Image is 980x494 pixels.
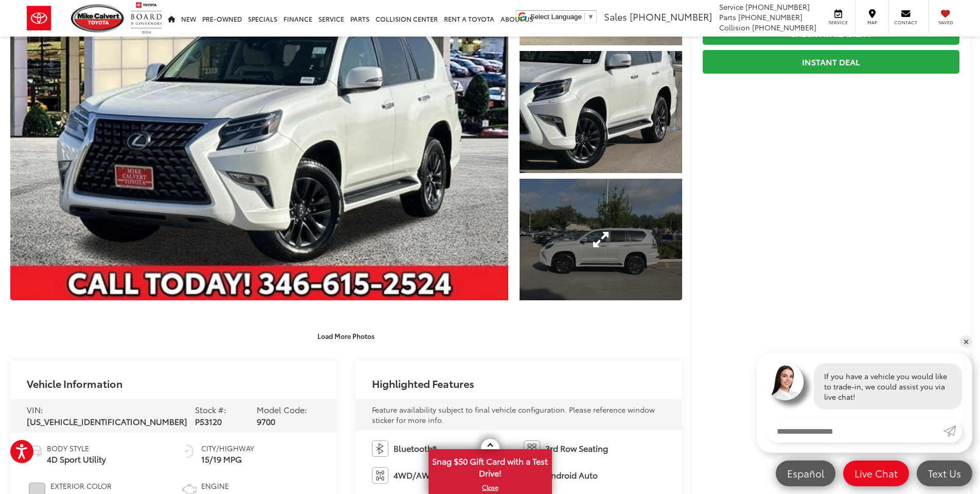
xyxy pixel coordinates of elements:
[257,403,307,415] span: Model Code:
[587,13,594,21] span: ▼
[394,469,436,481] span: 4WD/AWD
[604,10,627,23] span: Sales
[47,453,106,465] span: 4D Sport Utility
[50,481,112,491] span: Exterior Color
[257,415,275,427] span: 9700
[518,50,683,174] img: 2022 Lexus GX 460
[719,22,750,32] span: Collision
[584,13,585,21] span: ​
[520,51,682,173] a: Expand Photo 2
[372,467,388,484] img: 4WD/AWD
[719,2,743,12] span: Service
[827,19,850,26] span: Service
[47,443,106,453] span: Body Style
[782,467,829,480] span: Español
[767,420,943,442] input: Enter your message
[520,179,682,301] a: Expand Photo 3
[530,13,582,21] span: Select Language
[181,443,198,459] img: Fuel Economy
[719,12,736,22] span: Parts
[738,12,803,22] span: [PHONE_NUMBER]
[530,13,594,21] a: Select Language​
[372,378,474,389] h2: Highlighted Features
[814,363,962,410] div: If you have a vehicle you would like to trade-in, we could assist you via live chat!
[776,461,835,486] a: Español
[894,19,917,26] span: Contact
[861,19,883,26] span: Map
[934,19,957,26] span: Saved
[843,461,909,486] a: Live Chat
[430,450,551,482] span: Snag $50 Gift Card with a Test Drive!
[923,467,966,480] span: Text Us
[917,461,972,486] a: Text Us
[703,50,959,73] a: Instant Deal
[201,453,254,465] span: 15/19 MPG
[752,22,816,32] span: [PHONE_NUMBER]
[201,481,246,491] span: Engine
[310,327,382,345] button: Load More Photos
[201,443,254,453] span: City/Highway
[745,2,810,12] span: [PHONE_NUMBER]
[943,420,962,442] a: Submit
[630,10,712,23] span: [PHONE_NUMBER]
[545,469,598,481] span: Android Auto
[849,467,903,480] span: Live Chat
[372,440,388,457] img: Bluetooth®
[767,363,804,400] img: Agent profile photo
[545,442,608,454] span: 3rd Row Seating
[372,404,655,425] span: Feature availability subject to final vehicle configuration. Please reference window sticker for ...
[71,4,126,32] img: Mike Calvert Toyota
[394,442,436,454] span: Bluetooth®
